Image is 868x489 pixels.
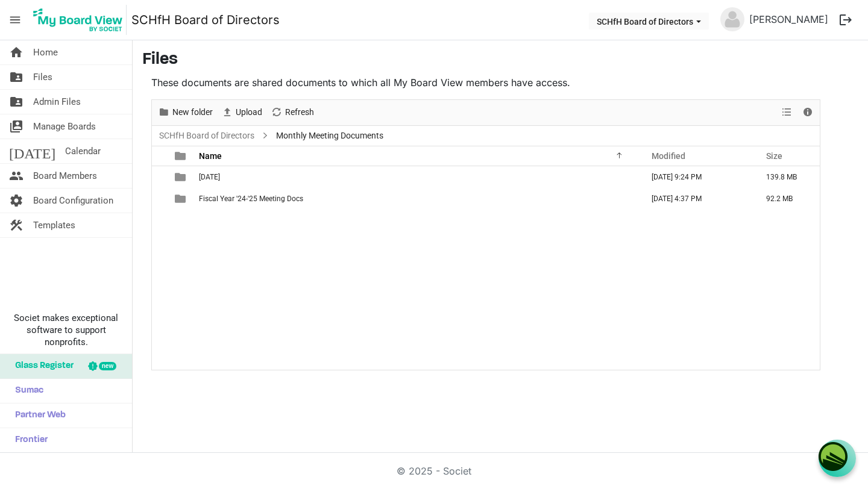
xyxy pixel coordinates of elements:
[9,164,24,188] span: people
[157,128,257,143] a: SCHfH Board of Directors
[274,128,386,143] span: Monthly Meeting Documents
[9,188,24,213] span: settings
[652,151,685,161] span: Modified
[9,40,24,64] span: home
[9,379,43,403] span: Sumac
[152,188,168,210] td: checkbox
[199,173,220,181] span: [DATE]
[9,354,74,378] span: Glass Register
[753,188,820,210] td: 92.2 MB is template cell column header Size
[800,105,816,120] button: Details
[397,465,471,477] a: © 2025 - Societ
[199,195,303,203] span: Fiscal Year '24-'25 Meeting Docs
[639,166,753,188] td: July 16, 2025 9:24 PM column header Modified
[4,8,27,31] span: menu
[269,105,316,120] button: Refresh
[753,166,820,188] td: 139.8 MB is template cell column header Size
[744,7,833,31] a: [PERSON_NAME]
[33,114,96,139] span: Manage Boards
[9,90,24,114] span: folder_shared
[99,362,116,370] div: new
[779,105,794,120] button: View dropdownbutton
[131,8,280,32] a: SCHfH Board of Directors
[777,100,797,125] div: View
[833,7,858,33] button: logout
[217,100,266,125] div: Upload
[234,105,263,120] span: Upload
[154,100,217,125] div: New folder
[766,151,782,161] span: Size
[33,213,75,237] span: Templates
[9,65,24,89] span: folder_shared
[195,188,639,210] td: Fiscal Year '24-'25 Meeting Docs is template cell column header Name
[639,188,753,210] td: July 10, 2025 4:37 PM column header Modified
[5,312,127,348] span: Societ makes exceptional software to support nonprofits.
[266,100,318,125] div: Refresh
[142,50,858,70] h3: Files
[171,105,214,120] span: New folder
[168,166,195,188] td: is template cell column header type
[65,139,101,163] span: Calendar
[33,90,81,114] span: Admin Files
[156,105,215,120] button: New folder
[589,13,709,30] button: SCHfH Board of Directors dropdownbutton
[30,5,131,35] a: My Board View Logo
[33,164,97,188] span: Board Members
[33,188,113,213] span: Board Configuration
[9,428,48,452] span: Frontier
[797,100,818,125] div: Details
[219,105,265,120] button: Upload
[9,139,55,163] span: [DATE]
[33,40,58,64] span: Home
[168,188,195,210] td: is template cell column header type
[720,7,744,31] img: no-profile-picture.svg
[9,114,24,139] span: switch_account
[151,75,820,90] p: These documents are shared documents to which all My Board View members have access.
[152,166,168,188] td: checkbox
[9,403,66,428] span: Partner Web
[9,213,24,237] span: construction
[33,65,52,89] span: Files
[284,105,315,120] span: Refresh
[195,166,639,188] td: 7-16-25 is template cell column header Name
[199,151,222,161] span: Name
[30,5,127,35] img: My Board View Logo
